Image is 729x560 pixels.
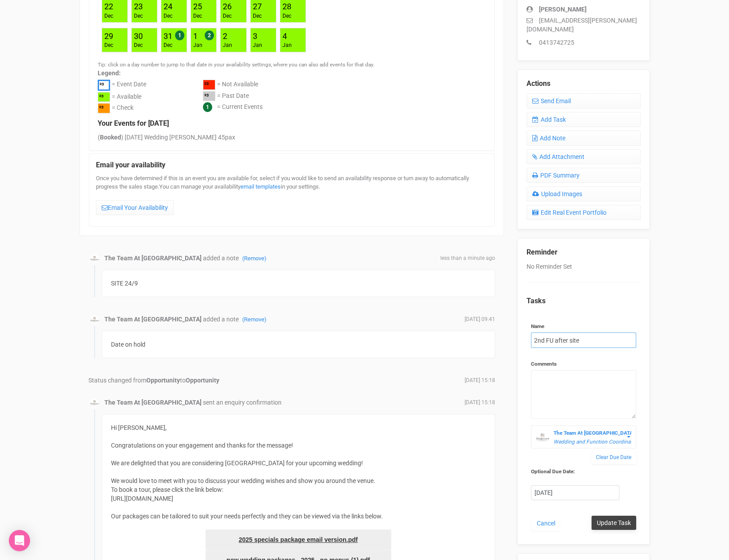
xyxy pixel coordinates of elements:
span: You can manage your availability in your settings. [159,183,320,190]
span: 1 [175,31,184,40]
a: Add Task [527,112,641,127]
a: Upload Images [527,186,641,201]
a: PDF Summary [527,168,641,183]
div: = Event Date [112,80,146,92]
strong: [PERSON_NAME] [539,6,587,13]
span: added a note [203,316,267,323]
span: less than a minute ago [440,255,495,262]
a: 23 [134,2,143,11]
div: Dec [253,12,262,20]
strong: The Team At [GEOGRAPHIC_DATA] [104,316,202,323]
a: 3 [253,31,257,41]
strong: Opportunity [146,377,180,384]
a: 30 [134,31,143,41]
div: Dec [223,12,232,20]
div: Jan [253,42,262,49]
div: = Check [112,103,134,115]
a: 24 [164,2,172,11]
label: Legend: [98,69,486,77]
span: sent an enquiry confirmation [203,399,282,406]
div: Dec [104,42,113,49]
div: Dec [193,12,202,20]
div: Dec [134,42,143,49]
a: 27 [253,2,262,11]
a: 25 [193,2,202,11]
div: Open Intercom Messenger [9,530,30,551]
div: Jan [223,42,232,49]
a: (Remove) [242,255,267,262]
a: Clear Due Date [591,451,636,464]
div: Dec [134,12,143,20]
div: Dec [164,42,172,49]
span: Status changed from to [88,377,219,384]
strong: Opportunity [186,377,219,384]
label: Name [531,323,636,330]
div: Date on hold [102,331,495,358]
a: Add Attachment [527,149,641,164]
a: 29 [104,31,113,41]
strong: Booked [100,134,121,141]
em: Wedding and Function Coordinator [553,439,637,445]
a: 26 [223,2,232,11]
a: 28 [282,2,291,11]
a: 22 [104,2,113,11]
div: No Reminder Set [527,239,641,536]
a: Cancel [531,516,561,531]
div: ²³ [203,91,215,101]
a: Email Your Availability [96,200,174,215]
p: 0413742725 [527,38,641,47]
img: BGLogo.jpg [90,398,99,407]
div: [DATE] [531,486,619,500]
a: 4 [282,31,287,41]
a: Send Email [527,93,641,108]
div: ( ) [DATE] Wedding [PERSON_NAME] 45pax [98,133,486,142]
div: Once you have determined if this is an event you are available for, select if you would like to s... [96,174,488,219]
span: [DATE] 15:18 [465,377,495,384]
div: Jan [193,42,202,49]
div: = Available [112,92,141,104]
div: = Current Events [217,102,263,112]
label: Optional Due Date: [531,468,619,475]
div: SITE 24/9 [102,270,495,297]
div: ²³ [98,80,110,91]
div: Dec [164,12,172,20]
button: The Team At [GEOGRAPHIC_DATA] Wedding and Function Coordinator [531,425,636,448]
a: 2 [223,31,227,41]
strong: The Team At [GEOGRAPHIC_DATA] [104,399,202,406]
img: BGLogo.jpg [90,315,99,324]
img: BGLogo.jpg [536,431,549,444]
a: Edit Real Event Portfolio [527,205,641,220]
div: = Not Available [217,80,258,91]
legend: Email your availability [96,160,488,170]
a: email templates [240,183,281,190]
div: Jan [282,42,292,49]
input: Update Task [592,516,636,530]
a: 1 [193,31,198,41]
a: 31 [164,31,172,41]
div: ²³ [98,103,110,113]
div: ²³ [98,92,110,102]
div: Dec [282,12,291,20]
small: Tip: click on a day number to jump to that date in your availability settings, where you can also... [98,62,374,68]
span: [DATE] 15:18 [465,399,495,406]
legend: Reminder [527,247,641,258]
div: = Past Date [217,91,249,103]
span: [DATE] 09:41 [465,316,495,323]
legend: Your Events for [DATE] [98,119,486,129]
p: [EMAIL_ADDRESS][PERSON_NAME][DOMAIN_NAME] [527,16,641,34]
span: 2 [205,31,214,40]
a: Add Note [527,131,641,146]
label: Comments [531,360,636,368]
a: (Remove) [242,316,267,323]
strong: The Team At [GEOGRAPHIC_DATA] [104,255,202,262]
strong: The Team At [GEOGRAPHIC_DATA] [553,430,634,436]
div: ²³ [203,80,215,90]
legend: Tasks [527,296,641,306]
span: 1 [203,102,212,112]
legend: Actions [527,79,641,89]
span: added a note [203,255,267,262]
img: BGLogo.jpg [90,254,99,263]
a: 2025 specials package email version.pdf [206,529,391,550]
div: Dec [104,12,113,20]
